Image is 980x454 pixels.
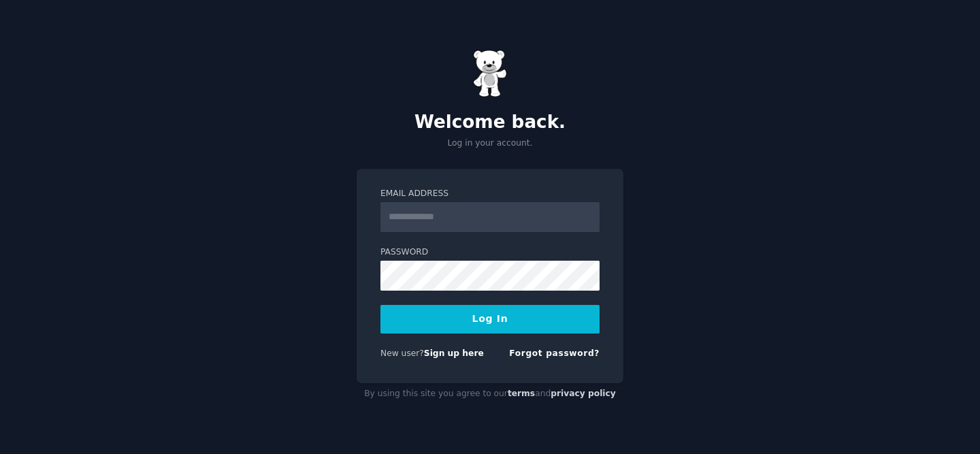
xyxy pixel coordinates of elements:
[357,112,623,133] h2: Welcome back.
[380,188,600,200] label: Email Address
[509,348,600,358] a: Forgot password?
[473,50,507,97] img: Gummy Bear
[357,383,623,405] div: By using this site you agree to our and
[357,137,623,150] p: Log in your account.
[380,348,424,358] span: New user?
[551,389,616,398] a: privacy policy
[380,246,600,259] label: Password
[380,305,600,334] button: Log In
[424,348,484,358] a: Sign up here
[508,389,535,398] a: terms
